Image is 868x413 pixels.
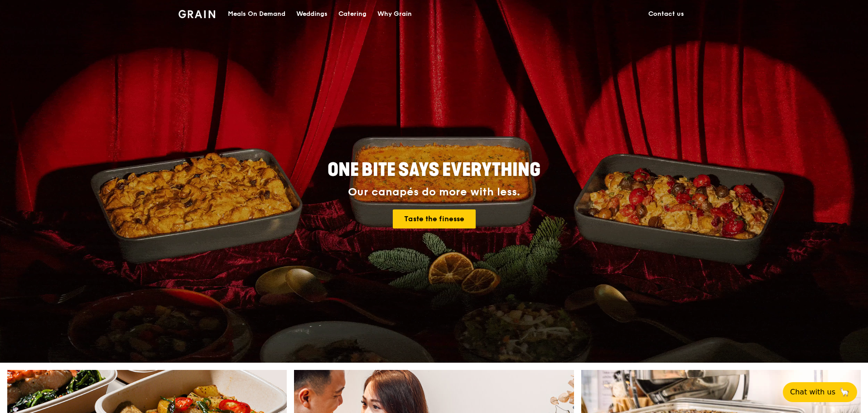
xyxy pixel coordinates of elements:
[839,387,850,398] span: 🦙
[333,0,372,28] a: Catering
[393,209,476,228] a: Taste the finesse
[296,0,328,28] div: Weddings
[291,0,333,28] a: Weddings
[328,159,540,181] span: ONE BITE SAYS EVERYTHING
[338,0,366,28] div: Catering
[228,0,285,28] div: Meals On Demand
[783,382,857,402] button: Chat with us🦙
[178,10,215,18] img: Grain
[271,186,597,199] div: Our canapés do more with less.
[790,387,835,398] span: Chat with us
[643,0,690,28] a: Contact us
[372,0,417,28] a: Why Grain
[377,0,412,28] div: Why Grain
